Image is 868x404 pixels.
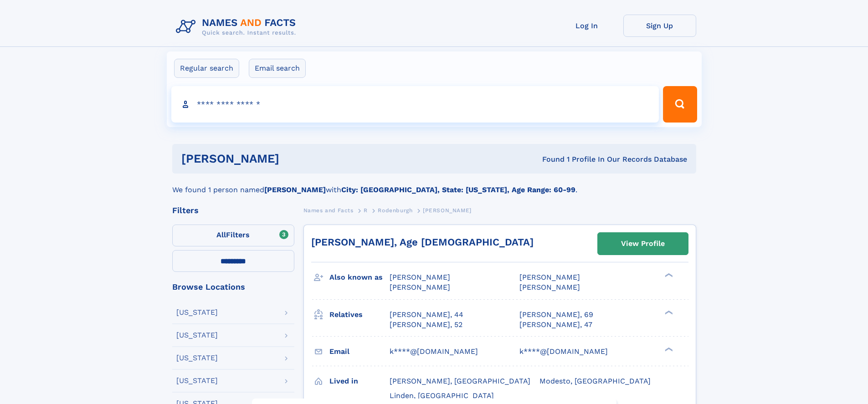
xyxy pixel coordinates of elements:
a: [PERSON_NAME], 44 [390,310,463,320]
span: [PERSON_NAME] [390,283,450,291]
h3: Also known as [329,270,390,285]
div: ❯ [663,272,673,278]
button: Search Button [663,86,697,123]
a: Rodenburgh [378,205,412,216]
div: We found 1 person named with . [172,174,696,195]
div: [US_STATE] [176,377,218,384]
span: [PERSON_NAME] [519,283,580,291]
div: ❯ [663,309,673,315]
input: search input [171,86,659,123]
div: Browse Locations [172,283,294,291]
label: Regular search [174,59,239,78]
span: [PERSON_NAME], [GEOGRAPHIC_DATA] [390,377,530,385]
a: Sign Up [623,15,696,37]
h1: [PERSON_NAME] [181,153,411,164]
h3: Lived in [329,373,390,389]
a: Names and Facts [303,205,354,216]
h3: Relatives [329,307,390,322]
h3: Email [329,344,390,359]
div: ❯ [663,346,673,352]
div: [US_STATE] [176,309,218,316]
div: View Profile [621,233,665,254]
b: City: [GEOGRAPHIC_DATA], State: [US_STATE], Age Range: 60-99 [341,185,575,194]
a: [PERSON_NAME], 47 [519,320,592,330]
a: R [364,205,368,216]
span: [PERSON_NAME] [519,273,580,281]
div: Filters [172,206,294,215]
span: Modesto, [GEOGRAPHIC_DATA] [539,377,651,385]
div: [US_STATE] [176,354,218,362]
a: [PERSON_NAME], 69 [519,310,593,320]
img: Logo Names and Facts [172,15,303,39]
b: [PERSON_NAME] [264,185,326,194]
div: Found 1 Profile In Our Records Database [411,154,687,164]
span: Linden, [GEOGRAPHIC_DATA] [390,391,494,400]
span: [PERSON_NAME] [390,273,450,281]
span: [PERSON_NAME] [423,207,472,214]
label: Email search [249,59,306,78]
a: View Profile [598,233,688,255]
a: [PERSON_NAME], Age [DEMOGRAPHIC_DATA] [311,236,534,248]
span: All [216,230,226,239]
span: R [364,207,368,214]
span: Rodenburgh [378,207,412,214]
a: Log In [550,15,623,37]
div: [US_STATE] [176,332,218,339]
label: Filters [172,225,294,246]
a: [PERSON_NAME], 52 [390,320,462,330]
